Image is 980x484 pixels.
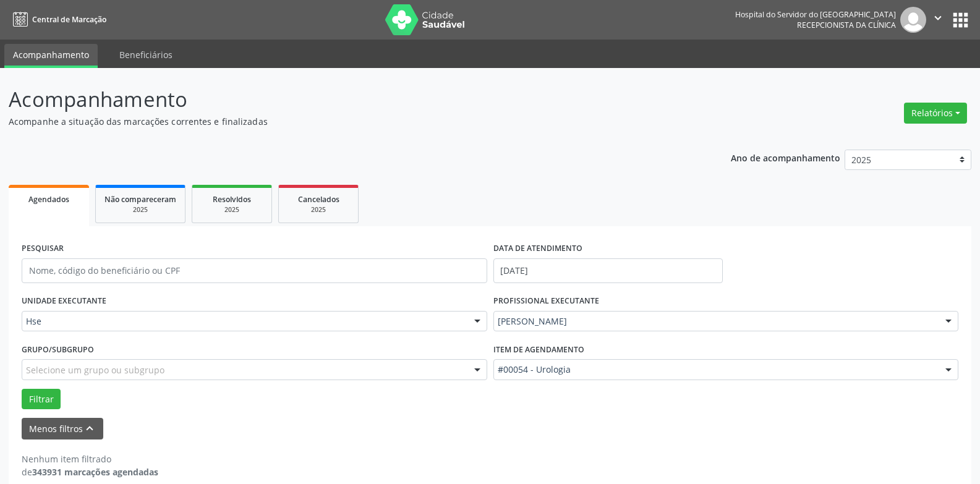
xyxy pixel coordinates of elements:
span: Não compareceram [104,194,176,205]
img: img [900,7,926,33]
p: Acompanhamento [9,84,683,115]
div: de [22,465,158,478]
a: Acompanhamento [4,44,98,68]
div: 2025 [201,205,263,214]
span: Hse [26,315,462,328]
p: Ano de acompanhamento [731,150,840,165]
label: DATA DE ATENDIMENTO [493,239,582,258]
span: Cancelados [298,194,339,205]
label: PROFISSIONAL EXECUTANTE [493,292,599,311]
span: Selecione um grupo ou subgrupo [26,363,164,376]
span: Recepcionista da clínica [797,20,896,30]
button: apps [950,9,971,31]
i:  [931,11,945,25]
input: Nome, código do beneficiário ou CPF [22,258,487,283]
button:  [926,7,950,33]
span: #00054 - Urologia [498,363,934,376]
span: Agendados [28,194,69,205]
label: PESQUISAR [22,239,64,258]
div: 2025 [104,205,176,214]
span: [PERSON_NAME] [498,315,934,328]
button: Filtrar [22,389,61,410]
a: Beneficiários [111,44,181,66]
i: keyboard_arrow_up [83,422,96,435]
a: Central de Marcação [9,9,106,30]
p: Acompanhe a situação das marcações correntes e finalizadas [9,115,683,128]
strong: 343931 marcações agendadas [32,466,158,478]
label: UNIDADE EXECUTANTE [22,292,106,311]
span: Central de Marcação [32,14,106,25]
div: Hospital do Servidor do [GEOGRAPHIC_DATA] [735,9,896,20]
button: Menos filtroskeyboard_arrow_up [22,418,103,439]
span: Resolvidos [213,194,251,205]
div: Nenhum item filtrado [22,452,158,465]
input: Selecione um intervalo [493,258,723,283]
button: Relatórios [904,103,967,124]
label: Grupo/Subgrupo [22,340,94,359]
div: 2025 [288,205,349,214]
label: Item de agendamento [493,340,584,359]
